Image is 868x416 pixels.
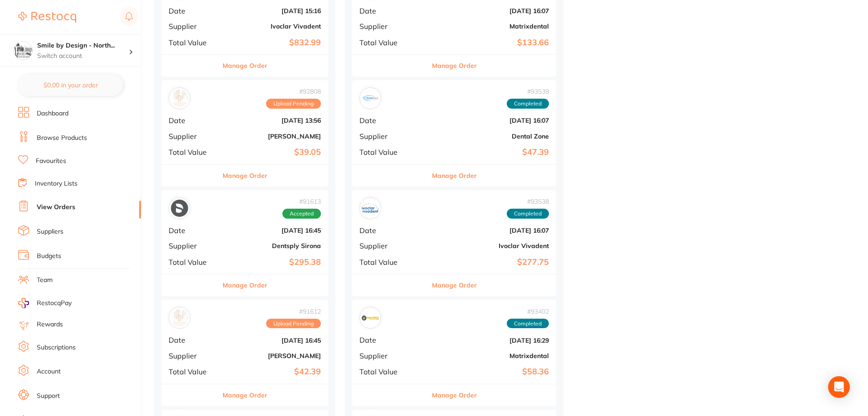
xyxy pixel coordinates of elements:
span: Total Value [169,38,217,47]
span: Supplier [169,352,217,360]
b: [PERSON_NAME] [224,352,321,359]
span: Total Value [169,148,217,156]
span: # 91612 [266,308,321,315]
b: $58.36 [427,367,549,377]
button: Manage Order [223,165,267,186]
span: Upload Pending [266,319,321,329]
div: Adam Dental#92808Upload PendingDate[DATE] 13:56Supplier[PERSON_NAME]Total Value$39.05Manage Order [161,80,328,186]
img: Smile by Design - North Sydney [14,42,32,60]
img: Dentsply Sirona [171,200,188,217]
span: Total Value [359,258,420,266]
b: Matrixdental [427,23,549,30]
b: [DATE] 16:07 [427,227,549,234]
span: Completed [507,99,549,109]
span: RestocqPay [37,299,72,308]
span: Date [169,116,217,124]
span: Upload Pending [266,99,321,109]
span: Total Value [359,38,420,47]
b: [DATE] 16:07 [427,7,549,14]
span: Date [169,336,217,344]
img: Adam Dental [171,90,188,107]
b: [DATE] 16:45 [224,227,321,234]
span: Date [359,336,420,344]
img: Adam Dental [171,309,188,326]
img: Dental Zone [362,90,379,107]
span: Supplier [169,22,217,30]
b: [PERSON_NAME] [224,133,321,140]
b: $42.39 [224,367,321,377]
b: Matrixdental [427,352,549,359]
img: Restocq Logo [18,12,76,23]
button: $0.00 in your order [18,74,123,96]
b: [DATE] 16:07 [427,117,549,124]
span: Supplier [359,22,420,30]
a: Support [37,392,60,401]
b: $133.66 [427,38,549,48]
span: Supplier [359,242,420,250]
button: Manage Order [223,384,267,406]
b: Dental Zone [427,133,549,140]
span: Date [359,7,420,15]
span: Supplier [359,132,420,140]
b: [DATE] 16:45 [224,337,321,344]
b: Ivoclar Vivadent [224,23,321,30]
span: Date [169,7,217,15]
b: [DATE] 16:29 [427,337,549,344]
button: Manage Order [432,165,477,186]
b: [DATE] 15:16 [224,7,321,14]
span: Accepted [282,209,321,219]
span: Supplier [169,132,217,140]
span: Completed [507,319,549,329]
a: Suppliers [37,227,63,236]
span: Supplier [169,242,217,250]
b: $47.39 [427,148,549,157]
a: Inventory Lists [35,179,78,188]
a: Team [37,276,53,285]
span: # 93539 [507,88,549,95]
a: RestocqPay [18,298,72,308]
img: Matrixdental [362,309,379,326]
span: # 91613 [282,198,321,205]
span: Total Value [359,148,420,156]
b: $39.05 [224,148,321,157]
span: Date [169,226,217,234]
span: Date [359,116,420,124]
p: Switch account [37,52,129,61]
span: Completed [507,209,549,219]
span: # 92808 [266,88,321,95]
img: RestocqPay [18,298,29,308]
div: Open Intercom Messenger [828,376,850,398]
b: Dentsply Sirona [224,242,321,249]
a: Restocq Logo [18,7,76,28]
b: $295.38 [224,258,321,267]
h4: Smile by Design - North Sydney [37,41,129,50]
a: Subscriptions [37,343,76,352]
a: Favourites [36,157,66,166]
a: Browse Products [37,134,87,143]
span: Total Value [169,258,217,266]
a: View Orders [37,203,75,212]
span: Date [359,226,420,234]
b: [DATE] 13:56 [224,117,321,124]
span: Total Value [169,368,217,376]
a: Dashboard [37,109,68,118]
a: Rewards [37,320,63,329]
div: Dentsply Sirona#91613AcceptedDate[DATE] 16:45SupplierDentsply SironaTotal Value$295.38Manage Order [161,190,328,296]
span: Supplier [359,352,420,360]
a: Budgets [37,252,61,261]
b: $832.99 [224,38,321,48]
button: Manage Order [432,55,477,77]
div: Adam Dental#91612Upload PendingDate[DATE] 16:45Supplier[PERSON_NAME]Total Value$42.39Manage Order [161,300,328,406]
span: # 93402 [507,308,549,315]
b: Ivoclar Vivadent [427,242,549,249]
button: Manage Order [432,384,477,406]
span: Total Value [359,368,420,376]
b: $277.75 [427,258,549,267]
img: Ivoclar Vivadent [362,200,379,217]
button: Manage Order [432,274,477,296]
a: Account [37,367,61,376]
button: Manage Order [223,274,267,296]
button: Manage Order [223,55,267,77]
span: # 93538 [507,198,549,205]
